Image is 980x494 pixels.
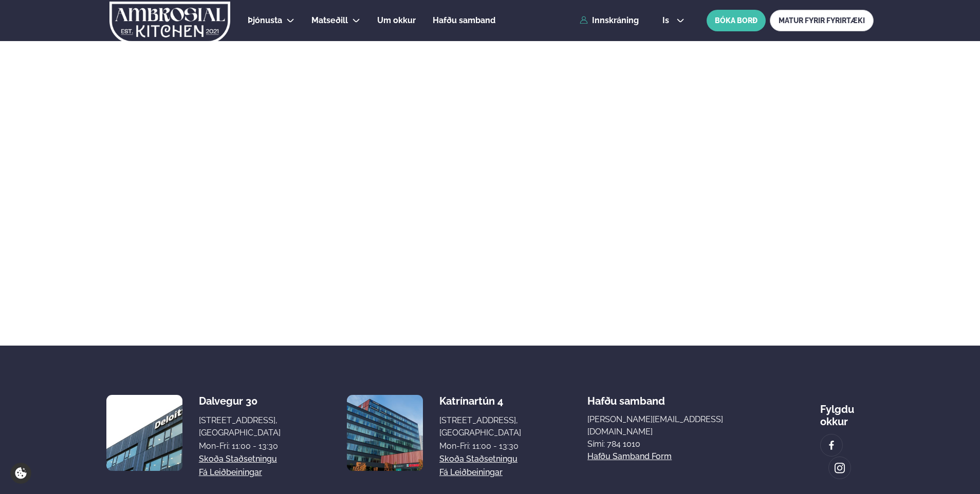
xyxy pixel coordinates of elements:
[248,15,282,25] span: Þjónusta
[587,387,665,407] span: Hafðu samband
[311,15,348,25] span: Matseðill
[826,440,837,451] img: image alt
[587,413,754,438] a: [PERSON_NAME][EMAIL_ADDRESS][DOMAIN_NAME]
[433,14,495,27] a: Hafðu samband
[587,438,754,450] p: Sími: 784 1010
[439,414,521,439] div: [STREET_ADDRESS], [GEOGRAPHIC_DATA]
[770,10,874,31] a: MATUR FYRIR FYRIRTÆKI
[821,434,842,456] a: image alt
[439,453,517,465] a: Skoða staðsetningu
[820,395,874,428] div: Fylgdu okkur
[439,440,521,452] div: Mon-Fri: 11:00 - 13:30
[106,395,182,471] img: image alt
[662,16,672,25] span: is
[439,395,521,407] div: Katrínartún 4
[199,395,281,407] div: Dalvegur 30
[248,14,282,27] a: Þjónusta
[311,14,348,27] a: Matseðill
[439,466,503,479] a: Fá leiðbeiningar
[10,463,31,484] a: Cookie settings
[199,414,281,439] div: [STREET_ADDRESS], [GEOGRAPHIC_DATA]
[199,466,262,479] a: Fá leiðbeiningar
[829,457,850,479] a: image alt
[377,14,416,27] a: Um okkur
[580,16,639,25] a: Innskráning
[707,10,766,31] button: BÓKA BORÐ
[347,395,423,471] img: image alt
[199,453,277,465] a: Skoða staðsetningu
[377,15,416,25] span: Um okkur
[199,440,281,452] div: Mon-Fri: 11:00 - 13:30
[834,462,845,474] img: image alt
[587,450,672,463] a: Hafðu samband form
[433,15,495,25] span: Hafðu samband
[108,2,231,44] img: logo
[654,16,693,25] button: is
